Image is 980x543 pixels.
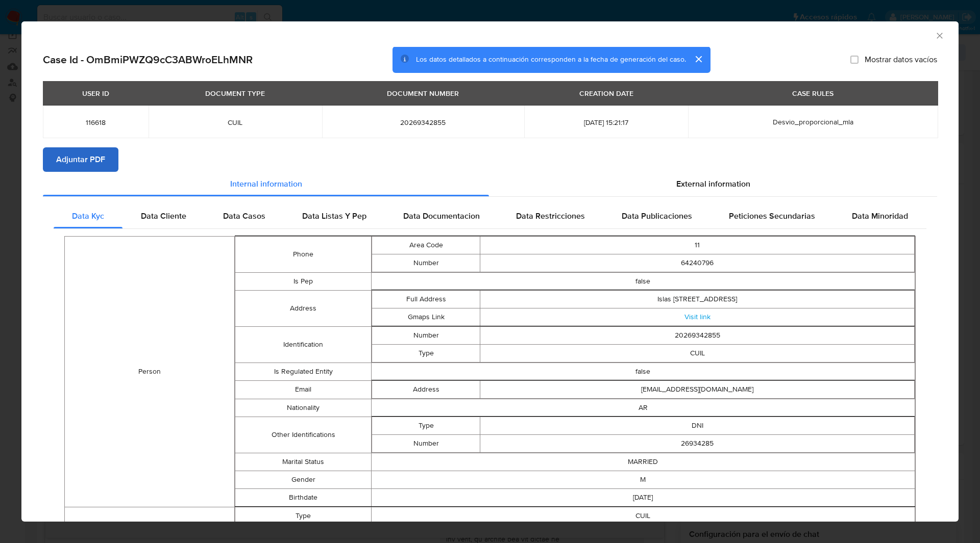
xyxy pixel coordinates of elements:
[480,236,915,254] td: 11
[371,471,915,488] td: M
[161,118,310,127] span: CUIL
[480,344,915,362] td: CUIL
[235,471,371,488] td: Gender
[850,56,859,64] input: Mostrar datos vacíos
[480,380,915,398] td: [EMAIL_ADDRESS][DOMAIN_NAME]
[935,31,944,40] button: Cerrar ventana
[480,434,915,452] td: 26934285
[235,380,371,399] td: Email
[371,363,915,380] td: false
[235,290,371,326] td: Address
[573,85,640,102] div: CREATION DATE
[334,118,512,127] span: 20269342855
[235,326,371,363] td: Identification
[371,488,915,506] td: [DATE]
[480,290,915,308] td: Islas [STREET_ADDRESS]
[372,344,480,362] td: Type
[372,380,480,398] td: Address
[76,85,115,102] div: USER ID
[729,210,815,222] span: Peticiones Secundarias
[141,210,186,222] span: Data Cliente
[371,507,915,525] td: CUIL
[372,254,480,272] td: Number
[302,210,366,222] span: Data Listas Y Pep
[622,210,692,222] span: Data Publicaciones
[43,53,253,66] h2: Case Id - OmBmiPWZQ9cC3ABWroELhMNR
[235,417,371,453] td: Other Identifications
[372,236,480,254] td: Area Code
[480,326,915,344] td: 20269342855
[235,363,371,380] td: Is Regulated Entity
[54,204,926,228] div: Detailed internal info
[235,488,371,506] td: Birthdate
[65,507,235,543] td: Identification
[684,312,710,322] a: Visit link
[403,210,480,222] span: Data Documentacion
[686,47,710,71] button: cerrar
[372,434,480,452] td: Number
[371,272,915,290] td: false
[223,210,265,222] span: Data Casos
[372,326,480,344] td: Number
[65,236,235,507] td: Person
[371,453,915,471] td: MARRIED
[235,272,371,290] td: Is Pep
[865,55,937,65] span: Mostrar datos vacíos
[235,507,371,525] td: Type
[55,118,136,127] span: 116618
[381,85,465,102] div: DOCUMENT NUMBER
[43,147,118,172] button: Adjuntar PDF
[372,417,480,434] td: Type
[786,85,840,102] div: CASE RULES
[72,210,104,222] span: Data Kyc
[235,453,371,471] td: Marital Status
[372,290,480,308] td: Full Address
[235,236,371,272] td: Phone
[43,172,937,196] div: Detailed info
[536,118,676,127] span: [DATE] 15:21:17
[516,210,585,222] span: Data Restricciones
[480,254,915,272] td: 64240796
[480,417,915,434] td: DNI
[773,117,853,127] span: Desvio_proporcional_mla
[199,85,271,102] div: DOCUMENT TYPE
[21,21,959,522] div: closure-recommendation-modal
[416,55,686,65] span: Los datos detallados a continuación corresponden a la fecha de generación del caso.
[56,148,105,171] span: Adjuntar PDF
[372,308,480,326] td: Gmaps Link
[676,178,750,190] span: External information
[230,178,302,190] span: Internal information
[371,399,915,417] td: AR
[852,210,908,222] span: Data Minoridad
[235,399,371,417] td: Nationality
